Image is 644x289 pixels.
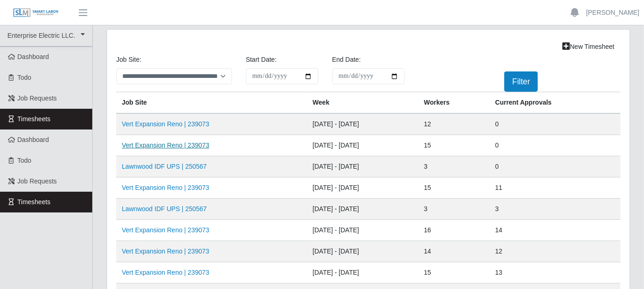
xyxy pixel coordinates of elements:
[490,156,620,177] td: 0
[418,262,489,283] td: 15
[557,39,620,55] a: New Timesheet
[490,241,620,262] td: 12
[18,157,31,164] span: Todo
[122,184,209,191] a: Vert Expansion Reno | 239073
[490,113,620,135] td: 0
[18,74,31,81] span: Todo
[122,163,207,170] a: Lawnwood IDF UPS | 250567
[418,199,489,220] td: 3
[18,53,49,60] span: Dashboard
[332,55,361,65] label: End Date:
[418,113,489,135] td: 12
[307,241,418,262] td: [DATE] - [DATE]
[246,55,277,65] label: Start Date:
[122,142,209,149] a: Vert Expansion Reno | 239073
[490,92,620,114] th: Current Approvals
[122,248,209,255] a: Vert Expansion Reno | 239073
[18,136,49,143] span: Dashboard
[418,92,489,114] th: Workers
[116,92,307,114] th: job site
[418,241,489,262] td: 14
[490,177,620,199] td: 11
[307,92,418,114] th: Week
[307,177,418,199] td: [DATE] - [DATE]
[418,177,489,199] td: 15
[18,115,51,123] span: Timesheets
[307,199,418,220] td: [DATE] - [DATE]
[307,113,418,135] td: [DATE] - [DATE]
[122,269,209,276] a: Vert Expansion Reno | 239073
[18,94,57,102] span: Job Requests
[586,8,639,18] a: [PERSON_NAME]
[122,120,209,128] a: Vert Expansion Reno | 239073
[504,71,538,92] button: Filter
[418,156,489,177] td: 3
[13,8,59,18] img: SLM Logo
[116,55,141,65] label: job site:
[307,262,418,283] td: [DATE] - [DATE]
[307,220,418,241] td: [DATE] - [DATE]
[490,220,620,241] td: 14
[18,198,51,206] span: Timesheets
[490,199,620,220] td: 3
[18,177,57,185] span: Job Requests
[418,220,489,241] td: 16
[122,226,209,234] a: Vert Expansion Reno | 239073
[122,205,207,212] a: Lawnwood IDF UPS | 250567
[307,135,418,156] td: [DATE] - [DATE]
[418,135,489,156] td: 15
[490,135,620,156] td: 0
[490,262,620,283] td: 13
[307,156,418,177] td: [DATE] - [DATE]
